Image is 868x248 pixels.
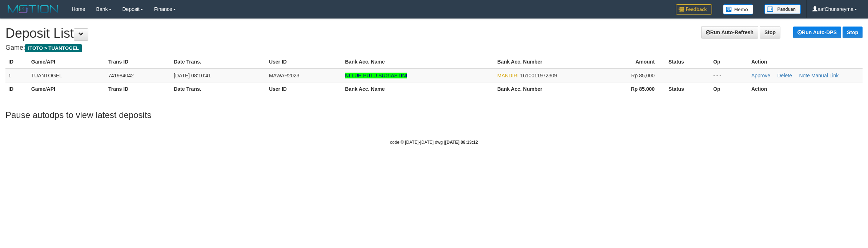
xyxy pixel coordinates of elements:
[494,55,590,69] th: Bank Acc. Number
[777,73,792,78] a: Delete
[723,4,754,15] img: Button%20Memo.svg
[676,4,712,15] img: Feedback.jpg
[171,55,266,69] th: Date Trans.
[266,55,342,69] th: User ID
[5,69,28,82] td: 1
[710,69,748,82] td: - - -
[5,44,863,52] h4: Game:
[445,140,478,145] strong: [DATE] 08:13:12
[590,82,666,95] th: Rp 85.000
[843,27,863,38] a: Stop
[666,82,710,95] th: Status
[631,73,655,78] span: Rp 85,000
[105,55,171,69] th: Trans ID
[494,82,590,95] th: Bank Acc. Number
[666,55,710,69] th: Status
[342,55,494,69] th: Bank Acc. Name
[760,26,780,38] a: Stop
[342,82,494,95] th: Bank Acc. Name
[811,73,839,78] a: Manual Link
[793,27,841,38] a: Run Auto-DPS
[25,44,82,52] span: ITOTO > TUANTOGEL
[748,82,863,95] th: Action
[28,69,105,82] td: TUANTOGEL
[171,82,266,95] th: Date Trans.
[520,73,557,78] span: 1610011972309
[710,82,748,95] th: Op
[748,55,863,69] th: Action
[497,73,519,78] span: MANDIRI
[28,82,105,95] th: Game/API
[266,82,342,95] th: User ID
[390,140,478,145] small: code © [DATE]-[DATE] dwg |
[5,55,28,69] th: ID
[345,73,407,78] a: NI LUH PUTU SUGIASTINI
[269,73,300,78] span: MAWAR2023
[5,82,28,95] th: ID
[710,55,748,69] th: Op
[701,26,758,38] a: Run Auto-Refresh
[5,4,61,15] img: MOTION_logo.png
[5,110,863,120] h3: Pause autodps to view latest deposits
[108,73,134,78] span: 741984042
[5,26,863,41] h1: Deposit List
[174,73,211,78] span: [DATE] 08:10:41
[764,4,801,14] img: panduan.png
[590,55,666,69] th: Amount
[799,73,810,78] a: Note
[751,73,770,78] a: Approve
[105,82,171,95] th: Trans ID
[28,55,105,69] th: Game/API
